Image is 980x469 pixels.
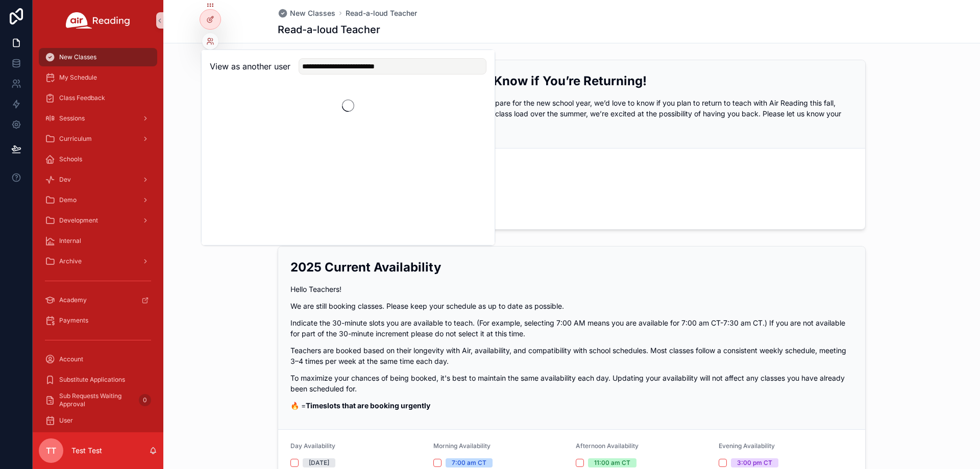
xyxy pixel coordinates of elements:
[39,211,157,230] a: Development
[594,458,630,467] div: 11:00 am CT
[139,394,151,406] div: 0
[33,41,163,432] div: scrollable content
[39,68,157,87] a: My Schedule
[39,291,157,309] a: Academy
[59,237,81,245] span: Internal
[59,216,98,225] span: Development
[39,371,157,389] a: Substitute Applications
[39,150,157,168] a: Schools
[39,170,157,189] a: Dev
[290,373,853,394] p: To maximize your chances of being booked, it's best to maintain the same availability each day. U...
[59,135,92,143] span: Curriculum
[306,401,430,410] strong: Timeslots that are booking urgently
[576,442,639,450] span: Afternoon Availability
[39,89,157,107] a: Class Feedback
[59,155,82,163] span: Schools
[59,355,83,363] span: Account
[59,176,71,184] span: Dev
[346,8,417,18] a: Read-a-loud Teacher
[59,392,135,408] span: Sub Requests Waiting Approval
[290,284,853,294] p: Hello Teachers!
[290,72,853,89] h2: Fall 2025 Teaching Plans – Let Us Know if You’re Returning!
[59,316,88,325] span: Payments
[278,22,380,37] h1: Read-a-loud Teacher
[39,109,157,128] a: Sessions
[290,400,853,411] p: 🔥 =
[39,130,157,148] a: Curriculum
[290,345,853,366] p: Teachers are booked based on their longevity with Air, availability, and compatibility with schoo...
[39,191,157,209] a: Demo
[39,48,157,66] a: New Classes
[46,445,56,457] span: TT
[59,416,73,425] span: User
[59,376,125,384] span: Substitute Applications
[39,232,157,250] a: Internal
[278,8,335,18] a: New Classes
[59,296,87,304] span: Academy
[290,301,853,311] p: We are still booking classes. Please keep your schedule as up to date as possible.
[59,73,97,82] span: My Schedule
[71,446,102,456] p: Test Test
[39,311,157,330] a: Payments
[39,391,157,409] a: Sub Requests Waiting Approval0
[309,458,329,467] div: [DATE]
[39,252,157,270] a: Archive
[59,53,96,61] span: New Classes
[290,8,335,18] span: New Classes
[737,458,772,467] div: 3:00 pm CT
[59,94,105,102] span: Class Feedback
[290,259,853,276] h2: 2025 Current Availability
[290,317,853,339] p: Indicate the 30-minute slots you are available to teach. (For example, selecting 7:00 AM means yo...
[719,442,775,450] span: Evening Availability
[290,97,853,130] p: We hope you had a restful and refreshing summer! As we prepare for the new school year, we’d love...
[59,257,82,265] span: Archive
[452,458,486,467] div: 7:00 am CT
[59,114,85,122] span: Sessions
[210,60,290,72] h2: View as another user
[39,411,157,430] a: User
[66,12,130,29] img: App logo
[39,350,157,368] a: Account
[433,442,491,450] span: Morning Availability
[290,442,335,450] span: Day Availability
[59,196,77,204] span: Demo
